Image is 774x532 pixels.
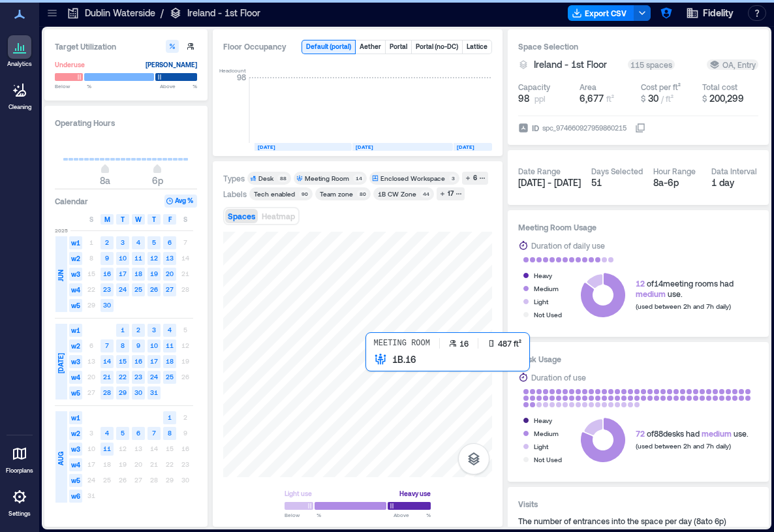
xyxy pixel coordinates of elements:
span: 6,677 [580,93,604,104]
text: 30 [103,301,111,309]
span: 200,299 [709,93,744,104]
span: w5 [69,299,82,312]
text: 2 [136,326,140,334]
p: Cleaning [8,103,31,111]
text: [DATE] [356,144,373,150]
text: 8 [121,341,125,349]
text: 15 [119,357,127,365]
span: Spaces [228,211,255,221]
text: 11 [134,254,142,262]
div: Hour Range [653,166,696,176]
text: [DATE] [457,144,474,150]
div: Area [580,82,596,92]
span: F [168,214,172,225]
h3: Calendar [55,195,88,208]
div: [PERSON_NAME] [146,58,197,71]
p: Ireland - 1st Floor [187,7,260,20]
button: 6 [462,172,488,185]
text: 28 [103,388,111,396]
text: 8 [168,429,172,437]
div: 14 [353,174,364,182]
span: Below % [55,82,91,90]
div: Heavy [534,414,552,427]
div: Duration of use [531,371,586,384]
text: 22 [119,373,127,381]
button: 98 ppl [518,92,574,105]
div: Total cost [702,82,737,92]
span: Ireland - 1st Floor [534,58,607,71]
button: Ireland - 1st Floor [534,58,623,71]
button: Portal [386,40,411,54]
span: 72 [636,429,645,438]
span: T [121,214,125,225]
span: (used between 2h and 7h daily) [636,442,731,450]
span: w1 [69,324,82,337]
div: Cost per ft² [641,82,681,92]
button: Default (portal) [302,40,355,54]
button: IDspc_974660927959860215 [635,123,645,133]
div: 80 [357,190,368,198]
div: of 88 desks had use. [636,428,749,439]
span: $ [702,94,707,103]
button: 17 [437,187,465,200]
h3: Desk Usage [518,352,758,366]
div: Tech enabled [254,189,295,198]
div: 1 day [711,176,759,189]
h3: Visits [518,497,758,510]
button: Lattice [463,40,491,54]
button: Heatmap [259,209,298,223]
text: 5 [152,238,156,246]
button: $ 30 / ft² [641,92,697,105]
text: 5 [121,429,125,437]
div: Underuse [55,58,85,71]
div: 17 [446,188,456,200]
span: w3 [69,268,82,281]
span: M [104,214,110,225]
div: Data Interval [711,166,757,176]
text: 16 [134,357,142,365]
span: Heatmap [262,211,295,221]
text: 3 [121,238,125,246]
text: 14 [103,357,111,365]
span: w6 [69,490,82,503]
text: 23 [103,285,111,293]
span: w3 [69,355,82,368]
a: Analytics [3,31,36,72]
p: Analytics [7,60,32,68]
text: 6 [168,238,172,246]
div: The number of entrances into the space per day ( 8a to 6p ) [518,516,758,526]
a: Cleaning [3,74,36,115]
text: 2 [105,238,109,246]
div: 6 [471,172,479,184]
h3: Target Utilization [55,40,197,53]
div: Days Selected [591,166,643,176]
span: 12 [636,279,645,288]
span: [DATE] - [DATE] [518,177,581,188]
p: Dublin Waterside [85,7,155,20]
span: 6p [152,175,163,186]
div: OA, Entry [709,59,756,70]
span: 8a [100,175,110,186]
h3: Operating Hours [55,116,197,129]
span: 30 [648,93,658,104]
button: Portal (no-DC) [412,40,462,54]
text: 9 [105,254,109,262]
div: 3 [449,174,457,182]
a: Settings [4,481,35,522]
p: / [161,7,164,20]
a: Floorplans [2,438,37,478]
text: 25 [134,285,142,293]
text: 3 [152,326,156,334]
div: 90 [299,190,310,198]
span: w2 [69,252,82,265]
text: 26 [150,285,158,293]
text: 17 [150,357,158,365]
p: Floorplans [6,467,33,475]
div: Light use [285,487,312,500]
span: w4 [69,371,82,384]
div: Enclosed Workspace [380,174,445,183]
span: ppl [534,93,546,104]
p: Settings [8,510,31,518]
span: w4 [69,458,82,471]
text: 21 [103,373,111,381]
